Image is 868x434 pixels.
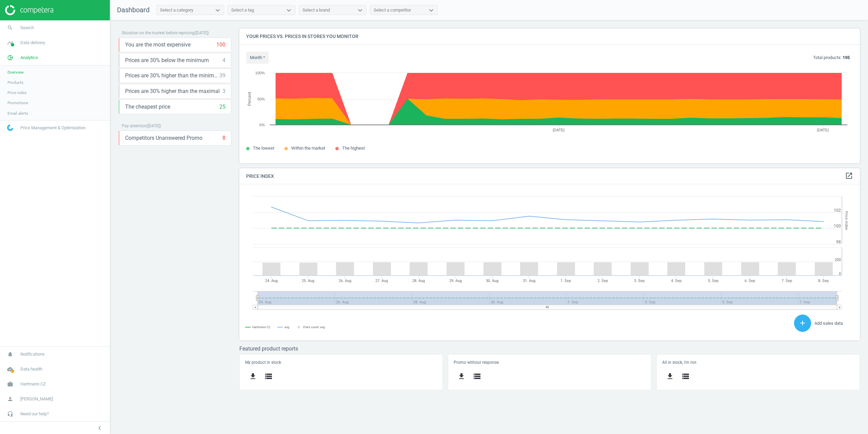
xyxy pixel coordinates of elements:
button: month [246,52,269,64]
tspan: 4. Sep [671,279,682,283]
span: [PERSON_NAME] [20,396,53,402]
tspan: 26. Aug [339,279,351,283]
span: Dashboard [117,6,150,14]
i: search [4,21,17,34]
span: Email alerts [7,111,28,116]
tspan: 30. Aug [486,279,498,283]
span: Notifications [20,351,45,357]
span: Promotions [7,100,28,106]
h5: All in stock, i'm not [662,360,854,365]
button: chevron_left [91,423,108,432]
h5: Promo without response [454,360,645,365]
tspan: 1. Sep [560,279,571,283]
div: 8 [222,134,225,142]
button: storage [261,369,276,384]
span: Search [20,25,34,31]
text: 50% [257,97,265,101]
i: pie_chart_outlined [4,51,17,64]
span: Hartmann CZ [20,381,46,387]
tspan: Pairs count: avg [303,325,325,329]
span: Price index [7,90,27,95]
div: Select a competitor [374,7,411,13]
div: Select a brand [302,7,330,13]
i: get_app [666,372,674,380]
h4: Your prices vs. prices in stores you monitor [239,29,860,44]
button: get_app [662,369,678,384]
i: get_app [457,372,466,380]
span: Prices are 30% below the minimum [125,57,209,64]
tspan: 24. Aug [265,279,278,283]
tspan: avg [284,325,289,329]
div: 39 [219,72,225,79]
button: get_app [454,369,469,384]
i: add [798,319,807,327]
i: storage [264,372,273,380]
p: Total products: [813,55,850,61]
tspan: 31. Aug [523,279,535,283]
text: 100% [255,71,265,75]
tspan: 29. Aug [449,279,462,283]
i: get_app [249,372,257,380]
button: add [794,315,811,332]
tspan: 2. Sep [597,279,608,283]
i: open_in_new [845,172,853,180]
span: Pay attention [122,124,146,128]
tspan: 25. Aug [302,279,314,283]
tspan: 5. Sep [708,279,718,283]
text: 0% [259,123,265,127]
span: Overview [7,70,24,75]
tspan: [DATE] [817,128,829,132]
span: ( [DATE] ) [194,31,209,35]
tspan: Hartmann CZ [252,326,270,329]
span: Situation on the market before repricing [122,31,194,35]
i: notifications [4,348,17,361]
div: 100 [216,41,225,49]
i: timeline [4,36,17,49]
i: person [4,393,17,405]
button: storage [678,369,693,384]
i: storage [473,372,481,380]
tspan: 3. Sep [634,279,645,283]
span: Within the market [291,146,325,151]
span: Add sales data [814,321,843,326]
div: Select a category [160,7,193,13]
span: Data delivery [20,40,45,46]
div: 3 [222,88,225,95]
button: storage [469,369,485,384]
span: ( [DATE] ) [146,124,161,128]
h4: Price Index [239,168,860,184]
span: Price Management & Optimization [20,125,85,131]
b: 195 [843,55,850,60]
i: chevron_left [96,424,104,432]
text: 200 [835,258,841,262]
span: The cheapest price [125,103,170,111]
tspan: 28. Aug [412,279,425,283]
span: Products [7,80,23,85]
span: Need our help? [20,411,49,417]
i: cloud_done [4,363,17,376]
tspan: 8. Sep [818,279,829,283]
text: 0 [839,271,841,276]
i: headset_mic [4,408,17,420]
span: Analytics [20,55,38,61]
span: Prices are 30% higher than the maximal [125,88,220,95]
span: You are the most expensive [125,41,191,49]
img: wGWNvw8QSZomAAAAABJRU5ErkJggg== [7,125,13,131]
tspan: Percent [247,92,252,106]
div: 4 [222,57,225,64]
span: The highest [342,146,365,151]
span: Prices are 30% higher than the minimum [125,72,219,79]
h3: Featured product reports [239,345,860,352]
tspan: 7. Sep [782,279,792,283]
tspan: Price Index [844,211,849,230]
text: 98 [836,240,841,244]
h5: My product in stock [245,360,437,365]
tspan: [DATE] [553,128,565,132]
a: open_in_new [845,172,853,181]
div: 25 [219,103,225,111]
text: 100 [834,224,841,228]
tspan: 6. Sep [745,279,755,283]
img: ajHJNr6hYgQAAAAASUVORK5CYII= [5,5,53,15]
tspan: 27. Aug [375,279,388,283]
span: Competitors Unanswered Promo [125,134,202,142]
